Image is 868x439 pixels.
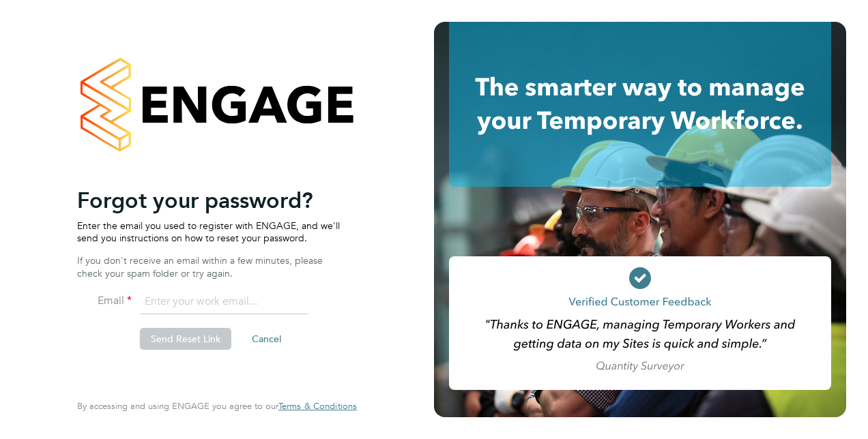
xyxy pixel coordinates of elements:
span: Terms & Conditions [278,400,357,412]
a: Terms & Conditions [278,401,357,412]
button: Cancel [241,328,292,350]
button: Send Reset Link [140,328,231,350]
span: By accessing and using ENGAGE you agree to our [77,400,357,412]
h2: Forgot your password? [77,187,343,214]
label: Email [77,294,132,308]
p: Enter the email you used to register with ENGAGE, and we'll send you instructions on how to reset... [77,219,343,244]
p: If you don't receive an email within a few minutes, please check your spam folder or try again. [77,254,343,279]
input: Enter your work email... [140,290,308,314]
